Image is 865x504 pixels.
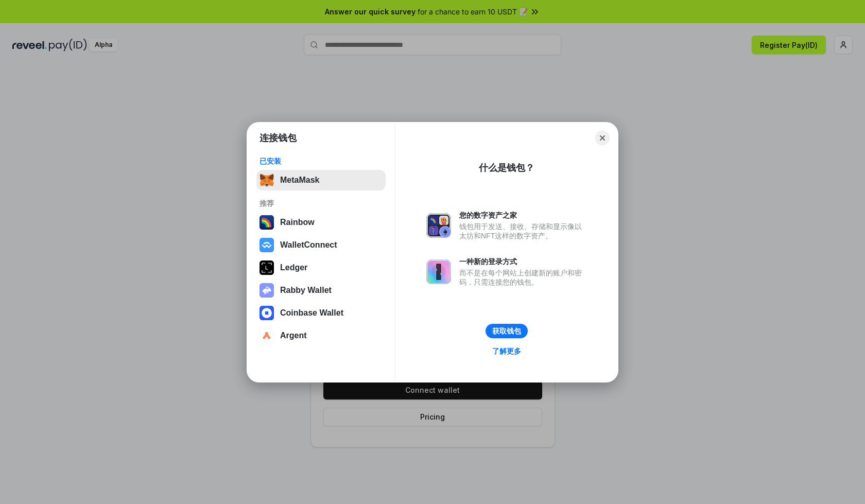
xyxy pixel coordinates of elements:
[280,263,307,272] div: Ledger
[259,238,274,252] img: svg+xml,%3Csvg%20width%3D%2228%22%20height%3D%2228%22%20viewBox%3D%220%200%2028%2028%22%20fill%3D...
[492,326,521,336] div: 获取钱包
[280,240,337,250] div: WalletConnect
[459,211,587,220] div: 您的数字资产之家
[259,173,274,187] img: svg+xml,%3Csvg%20fill%3D%22none%22%20height%3D%2233%22%20viewBox%3D%220%200%2035%2033%22%20width%...
[256,170,386,190] button: MetaMask
[259,157,383,166] div: 已安装
[256,325,386,346] button: Argent
[256,235,386,255] button: WalletConnect
[280,331,307,340] div: Argent
[426,213,451,238] img: svg+xml,%3Csvg%20xmlns%3D%22http%3A%2F%2Fwww.w3.org%2F2000%2Fsvg%22%20fill%3D%22none%22%20viewBox...
[426,259,451,284] img: svg+xml,%3Csvg%20xmlns%3D%22http%3A%2F%2Fwww.w3.org%2F2000%2Fsvg%22%20fill%3D%22none%22%20viewBox...
[259,132,297,144] h1: 连接钱包
[256,280,386,301] button: Rabby Wallet
[479,162,534,174] div: 什么是钱包？
[259,283,274,298] img: svg+xml,%3Csvg%20xmlns%3D%22http%3A%2F%2Fwww.w3.org%2F2000%2Fsvg%22%20fill%3D%22none%22%20viewBox...
[280,176,319,185] div: MetaMask
[486,344,527,358] a: 了解更多
[280,308,343,318] div: Coinbase Wallet
[259,328,274,343] img: svg+xml,%3Csvg%20width%3D%2228%22%20height%3D%2228%22%20viewBox%3D%220%200%2028%2028%22%20fill%3D...
[256,212,386,233] button: Rainbow
[459,268,587,287] div: 而不是在每个网站上创建新的账户和密码，只需连接您的钱包。
[259,199,383,208] div: 推荐
[280,218,315,227] div: Rainbow
[492,346,521,356] div: 了解更多
[459,222,587,240] div: 钱包用于发送、接收、存储和显示像以太坊和NFT这样的数字资产。
[486,324,528,338] button: 获取钱包
[256,257,386,278] button: Ledger
[280,286,332,295] div: Rabby Wallet
[259,306,274,320] img: svg+xml,%3Csvg%20width%3D%2228%22%20height%3D%2228%22%20viewBox%3D%220%200%2028%2028%22%20fill%3D...
[256,303,386,323] button: Coinbase Wallet
[459,257,587,266] div: 一种新的登录方式
[259,215,274,230] img: svg+xml,%3Csvg%20width%3D%22120%22%20height%3D%22120%22%20viewBox%3D%220%200%20120%20120%22%20fil...
[259,260,274,275] img: svg+xml,%3Csvg%20xmlns%3D%22http%3A%2F%2Fwww.w3.org%2F2000%2Fsvg%22%20width%3D%2228%22%20height%3...
[595,131,610,145] button: Close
